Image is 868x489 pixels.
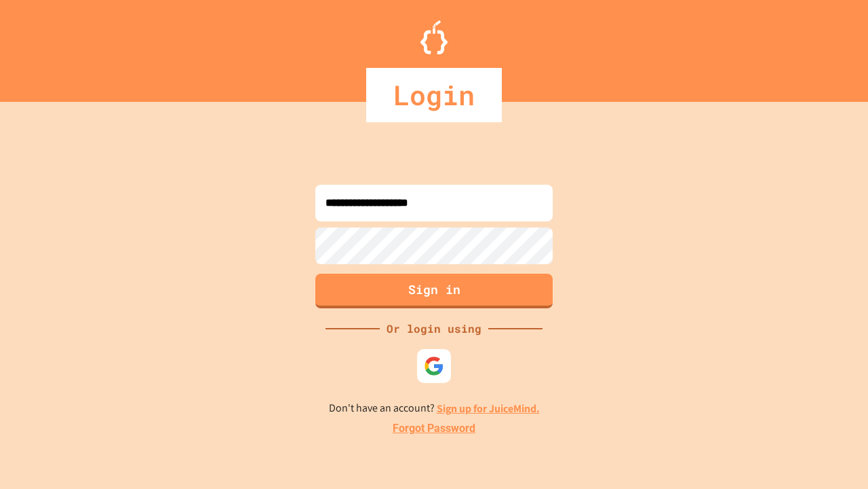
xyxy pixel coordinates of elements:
a: Forgot Password [393,420,475,437]
iframe: chat widget [755,376,854,433]
p: Don't have an account? [329,400,540,417]
div: Login [366,68,502,122]
img: google-icon.svg [424,356,444,376]
button: Sign in [315,274,553,308]
div: Or login using [380,321,488,337]
a: Sign up for JuiceMind. [437,401,540,416]
img: Logo.svg [420,20,448,54]
iframe: chat widget [811,435,854,475]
